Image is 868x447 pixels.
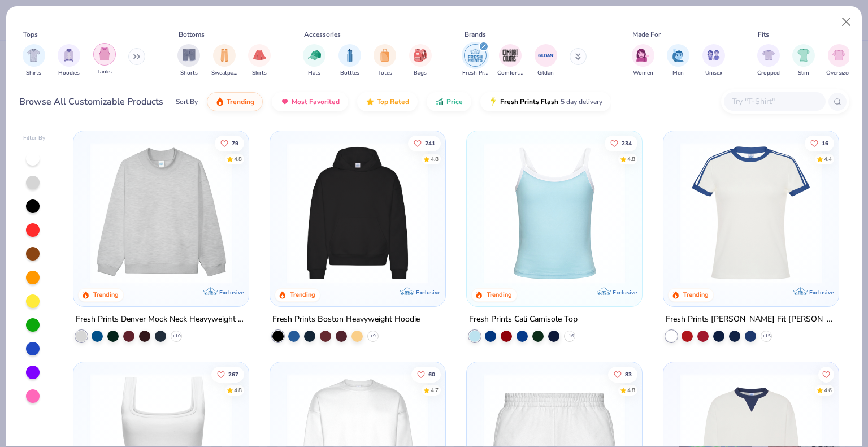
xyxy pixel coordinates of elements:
[63,49,75,62] img: Hoodies Image
[308,49,321,62] img: Hats Image
[23,44,45,77] button: filter button
[561,96,602,109] span: 5 day delivery
[211,69,237,77] span: Sweatpants
[535,44,557,77] button: filter button
[792,44,815,77] button: filter button
[58,44,80,77] button: filter button
[212,366,245,382] button: Like
[762,333,770,340] span: + 15
[666,313,836,327] div: Fresh Prints [PERSON_NAME] Fit [PERSON_NAME] Shirt with Stripes
[675,142,827,284] img: e5540c4d-e74a-4e58-9a52-192fe86bec9f
[218,49,231,62] img: Sweatpants Image
[357,92,418,111] button: Top Rated
[480,92,611,111] button: Fresh Prints Flash5 day delivery
[97,68,112,76] span: Tanks
[497,44,523,77] div: filter for Comfort Colors
[229,371,239,377] span: 267
[76,313,246,327] div: Fresh Prints Denver Mock Neck Heavyweight Sweatshirt
[227,97,254,106] span: Trending
[824,386,832,394] div: 4.6
[379,49,391,62] img: Totes Image
[500,97,558,106] span: Fresh Prints Flash
[272,92,348,111] button: Most Favorited
[605,135,637,151] button: Like
[497,69,523,77] span: Comfort Colors
[702,44,725,77] div: filter for Unisex
[826,69,852,77] span: Oversized
[757,44,780,77] button: filter button
[23,29,38,40] div: Tops
[172,333,181,340] span: + 10
[303,44,325,77] div: filter for Hats
[672,49,684,62] img: Men Image
[462,44,488,77] button: filter button
[427,92,471,111] button: Price
[537,69,554,77] span: Gildan
[374,44,396,77] button: filter button
[535,44,557,77] div: filter for Gildan
[425,140,435,146] span: 241
[625,371,632,377] span: 83
[211,44,237,77] div: filter for Sweatpants
[805,135,834,151] button: Like
[428,371,435,377] span: 60
[280,97,289,106] img: most_fav.gif
[85,142,237,284] img: f5d85501-0dbb-4ee4-b115-c08fa3845d83
[565,333,574,340] span: + 16
[338,44,361,77] div: filter for Bottles
[632,44,654,77] div: filter for Women
[374,44,396,77] div: filter for Totes
[462,69,488,77] span: Fresh Prints
[215,135,245,151] button: Like
[705,69,722,77] span: Unisex
[497,44,523,77] button: filter button
[232,140,239,146] span: 79
[667,44,689,77] div: filter for Men
[272,313,420,327] div: Fresh Prints Boston Heavyweight Hoodie
[608,366,637,382] button: Like
[809,289,833,296] span: Exclusive
[414,49,426,62] img: Bags Image
[58,44,80,77] div: filter for Hoodies
[408,135,441,151] button: Like
[338,44,361,77] button: filter button
[826,44,852,77] div: filter for Oversized
[23,44,45,77] div: filter for Shirts
[23,134,46,142] div: Filter By
[58,69,80,77] span: Hoodies
[826,44,852,77] button: filter button
[93,43,116,76] div: filter for Tanks
[798,69,809,77] span: Slim
[177,44,200,77] div: filter for Shorts
[93,44,116,77] button: filter button
[409,44,432,77] div: filter for Bags
[292,97,340,106] span: Most Favorited
[248,44,271,77] button: filter button
[416,289,440,296] span: Exclusive
[176,97,198,107] div: Sort By
[180,69,198,77] span: Shorts
[411,366,441,382] button: Like
[98,47,111,60] img: Tanks Image
[836,11,857,33] button: Close
[627,386,635,394] div: 4.8
[818,366,834,382] button: Like
[219,289,244,296] span: Exclusive
[731,95,818,108] input: Try "T-Shirt"
[26,69,41,77] span: Shirts
[469,313,578,327] div: Fresh Prints Cali Camisole Top
[409,44,432,77] button: filter button
[344,49,356,62] img: Bottles Image
[248,44,271,77] div: filter for Skirts
[757,44,780,77] div: filter for Cropped
[303,44,325,77] button: filter button
[252,69,267,77] span: Skirts
[414,69,427,77] span: Bags
[431,386,439,394] div: 4.7
[478,142,631,284] img: a25d9891-da96-49f3-a35e-76288174bf3a
[304,29,341,40] div: Accessories
[797,49,810,62] img: Slim Image
[377,97,409,106] span: Top Rated
[378,69,392,77] span: Totes
[215,97,224,106] img: trending.gif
